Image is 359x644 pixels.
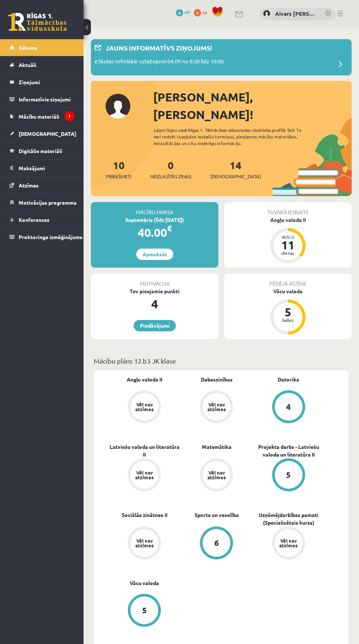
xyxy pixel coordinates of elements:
[194,9,211,15] a: 0 xp
[206,470,227,480] div: Vēl nav atzīmes
[19,113,59,120] span: Mācību materiāli
[277,306,299,318] div: 5
[19,234,82,240] span: Proktoringa izmēģinājums
[19,148,62,154] span: Digitālie materiāli
[10,142,74,159] a: Digitālie materiāli
[252,511,325,526] a: Uzņēmējdarbības pamati (Specializētais kurss)
[134,538,155,548] div: Vēl nav atzīmes
[10,194,74,211] a: Motivācijas programma
[206,402,227,412] div: Vēl nav atzīmes
[134,320,176,331] a: Piedāvājumi
[19,160,74,176] legend: Maksājumi
[10,211,74,228] a: Konferences
[136,249,173,260] a: Apmaksāt
[10,228,74,245] a: Proktoringa izmēģinājums
[108,458,181,493] a: Vēl nav atzīmes
[181,526,253,561] a: 6
[122,511,167,519] a: Sociālās zinātnes II
[19,182,38,189] span: Atzīmes
[252,443,325,458] a: Projekta darbs - Latviešu valoda un literatūra II
[224,216,352,264] a: Angļu valoda II Atlicis 11 dienas
[108,390,181,425] a: Vēl nav atzīmes
[210,173,261,180] span: [DEMOGRAPHIC_DATA]
[91,216,218,224] div: Septembris (līdz [DATE])
[252,526,325,561] a: Vēl nav atzīmes
[224,202,352,216] div: Tuvākā ieskaite
[150,159,191,180] a: 0Neizlasītās ziņas
[95,43,348,72] a: Jauns informatīvs ziņojums! eSkolas tehniskie uzlabojumi 04.09 no 8:30 līdz 10:00.
[19,199,77,206] span: Motivācijas programma
[252,458,325,493] a: 5
[108,594,181,628] a: 5
[181,458,253,493] a: Vēl nav atzīmes
[278,376,299,383] a: Datorika
[201,376,233,383] a: Dabaszinības
[194,9,201,16] span: 0
[10,125,74,142] a: [DEMOGRAPHIC_DATA]
[10,108,74,125] a: Mācību materiāli
[91,295,218,313] div: 4
[202,443,232,451] a: Matemātika
[142,606,147,614] div: 5
[10,177,74,194] a: Atzīmes
[224,273,352,287] div: Pēdējā atzīme
[214,539,219,547] div: 6
[184,9,190,15] span: mP
[91,224,218,241] div: 40.00
[19,91,74,108] legend: Informatīvie ziņojumi
[275,10,317,18] a: Aivars [PERSON_NAME]
[224,216,352,224] div: Angļu valoda II
[19,130,76,137] span: [DEMOGRAPHIC_DATA]
[176,9,190,15] a: 4 mP
[181,390,253,425] a: Vēl nav atzīmes
[134,470,155,480] div: Vēl nav atzīmes
[91,202,218,216] div: Mācību maksa
[91,273,218,287] div: Motivācija
[167,223,172,234] span: €
[134,402,155,412] div: Vēl nav atzīmes
[108,526,181,561] a: Vēl nav atzīmes
[286,403,291,411] div: 4
[224,287,352,295] div: Vācu valoda
[106,173,131,180] span: Priekšmeti
[10,91,74,108] a: Informatīvie ziņojumi1
[130,579,159,587] a: Vācu valoda
[263,10,270,17] img: Aivars Jānis Tebernieks
[278,538,299,548] div: Vēl nav atzīmes
[127,376,162,383] a: Angļu valoda II
[10,160,74,176] a: Maksājumi
[202,9,207,15] span: xp
[19,74,74,90] legend: Ziņojumi
[277,235,299,239] div: Atlicis
[10,39,74,56] a: Sākums
[106,43,212,53] p: Jauns informatīvs ziņojums!
[153,88,352,123] div: [PERSON_NAME], [PERSON_NAME]!
[19,216,49,223] span: Konferences
[224,287,352,336] a: Vācu valoda 5 balles
[176,9,183,16] span: 4
[150,173,191,180] span: Neizlasītās ziņas
[286,471,291,479] div: 5
[277,318,299,322] div: balles
[64,111,74,121] i: 1
[8,13,67,31] a: Rīgas 1. Tālmācības vidusskola
[19,62,36,68] span: Aktuāli
[277,251,299,255] div: dienas
[19,44,37,51] span: Sākums
[154,127,310,146] div: Laipni lūgts savā Rīgas 1. Tālmācības vidusskolas skolnieka profilā. Šeit Tu vari redzēt tuvojošo...
[95,57,225,67] p: eSkolas tehniskie uzlabojumi 04.09 no 8:30 līdz 10:00.
[106,159,131,180] a: 10Priekšmeti
[210,159,261,180] a: 14[DEMOGRAPHIC_DATA]
[108,443,181,458] a: Latviešu valoda un literatūra II
[195,511,239,519] a: Sports un veselība
[277,239,299,251] div: 11
[91,287,218,295] div: Tev pieejamie punkti
[10,74,74,90] a: Ziņojumi
[252,390,325,425] a: 4
[10,56,74,73] a: Aktuāli
[94,356,349,366] p: Mācību plāns 12.b3 JK klase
